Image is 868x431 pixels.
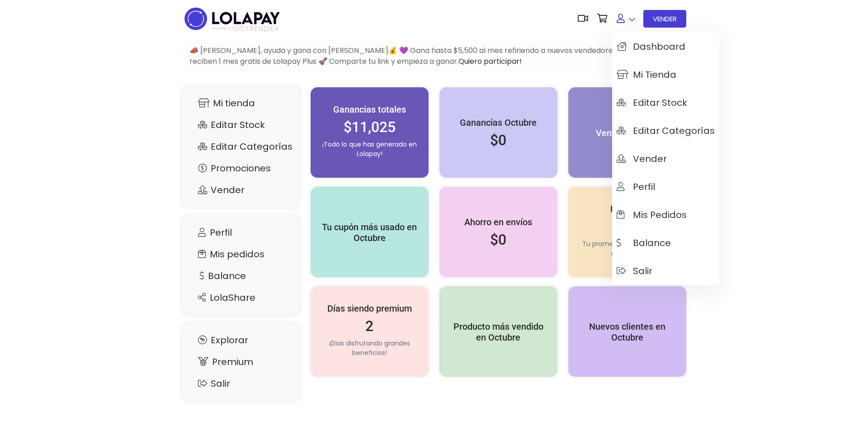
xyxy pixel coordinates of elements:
[320,222,420,243] h5: Tu cupón más usado en Octubre
[612,229,719,257] a: Balance
[612,173,719,201] a: Perfil
[577,128,677,138] h5: Ventas Octubre
[643,10,686,28] a: VENDER
[212,25,279,33] span: TRENDIER
[191,375,291,392] a: Salir
[612,89,719,117] a: Editar Stock
[191,246,291,263] a: Mis pedidos
[191,289,291,306] a: LolaShare
[617,126,715,136] span: Editar Categorías
[577,218,677,235] h2: 5.0
[233,24,245,34] span: GO
[189,45,675,66] span: 📣 [PERSON_NAME], ayuda y gana con [PERSON_NAME]💰 💜 Gana hasta $5,500 al mes refiriendo a nuevos v...
[612,257,719,285] a: Salir
[212,26,233,31] span: POWERED BY
[612,61,719,89] a: Mi tienda
[320,303,420,314] h5: Días siendo premium
[458,56,522,66] a: Quiero participar!
[191,224,291,241] a: Perfil
[617,42,685,52] span: Dashboard
[191,353,291,370] a: Premium
[612,201,719,229] a: Mis pedidos
[617,70,676,80] span: Mi tienda
[448,231,548,248] h2: $0
[191,160,291,177] a: Promociones
[577,239,677,258] p: Tu promedio actual - No. de reseñas: 3
[191,332,291,349] a: Explorar
[191,267,291,284] a: Balance
[448,117,548,128] h5: Ganancias Octubre
[320,104,420,115] h5: Ganancias totales
[612,117,719,145] a: Editar Categorías
[617,238,671,248] span: Balance
[191,181,291,199] a: Vender
[182,5,283,33] img: logo
[448,321,548,343] h5: Producto más vendido en Octubre
[320,339,420,358] p: ¡Días disfrutando grandes beneficios!
[191,138,291,155] a: Editar Categorías
[320,317,420,335] h2: 2
[191,116,291,133] a: Editar Stock
[617,266,652,276] span: Salir
[448,217,548,227] h5: Ahorro en envíos
[617,210,687,220] span: Mis pedidos
[577,321,677,343] h5: Nuevos clientes en Octubre
[448,132,548,149] h2: $0
[617,98,687,108] span: Editar Stock
[320,140,420,159] p: ¡Todo lo que has generado en Lolapay!
[612,145,719,173] a: Vender
[617,182,655,192] span: Perfil
[617,154,667,164] span: Vender
[320,118,420,136] h2: $11,025
[191,95,291,112] a: Mi tienda
[577,204,677,214] h5: Reviews
[612,33,719,61] a: Dashboard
